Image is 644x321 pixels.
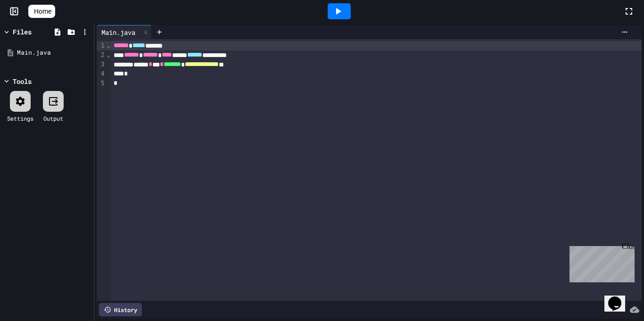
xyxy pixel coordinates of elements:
div: Tools [13,76,32,86]
div: Files [13,27,32,37]
div: Main.java [97,27,140,37]
div: 3 [97,60,106,69]
div: 2 [97,50,106,60]
iframe: chat widget [566,242,635,282]
div: 1 [97,41,106,50]
div: 5 [97,79,106,88]
div: Settings [7,114,33,123]
a: Home [28,5,55,18]
span: Home [34,7,51,16]
div: History [99,303,142,316]
div: 4 [97,69,106,79]
iframe: chat widget [604,283,635,312]
div: Main.java [17,48,91,58]
div: Output [43,114,63,123]
span: Fold line [106,41,111,49]
span: Fold line [106,51,111,58]
div: Chat with us now!Close [4,4,65,60]
div: Main.java [97,25,152,39]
